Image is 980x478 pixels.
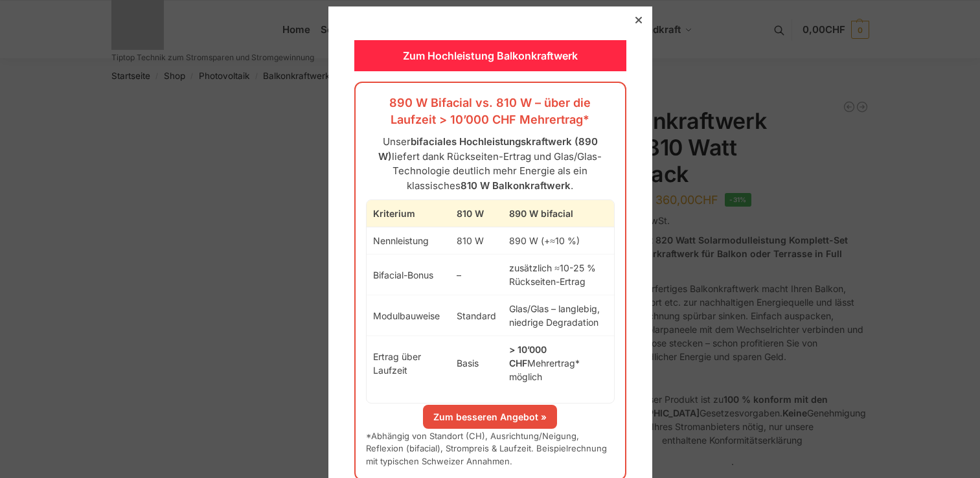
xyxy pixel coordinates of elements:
td: – [450,255,503,295]
th: 890 W bifacial [503,200,613,227]
td: Mehrertrag* möglich [503,336,613,391]
td: 810 W [450,227,503,255]
strong: > 10’000 CHF [509,344,547,369]
td: Nennleistung [367,227,451,255]
td: Standard [450,295,503,336]
p: *Abhängig von Standort (CH), Ausrichtung/Neigung, Reflexion (bifacial), Strompreis & Laufzeit. Be... [366,430,615,468]
a: Zum besseren Angebot » [423,405,557,429]
th: 810 W [450,200,503,227]
th: Kriterium [367,200,451,227]
p: Unser liefert dank Rückseiten-Ertrag und Glas/Glas-Technologie deutlich mehr Energie als ein klas... [366,135,615,193]
div: Zum Hochleistung Balkonkraftwerk [354,40,626,71]
td: Bifacial-Bonus [367,255,451,295]
strong: 810 W Balkonkraftwerk [461,179,571,192]
td: zusätzlich ≈10-25 % Rückseiten-Ertrag [503,255,613,295]
td: Ertrag über Laufzeit [367,336,451,391]
td: Glas/Glas – langlebig, niedrige Degradation [503,295,613,336]
td: 890 W (+≈10 %) [503,227,613,255]
td: Basis [450,336,503,391]
h3: 890 W Bifacial vs. 810 W – über die Laufzeit > 10’000 CHF Mehrertrag* [366,95,615,128]
td: Modulbauweise [367,295,451,336]
strong: bifaciales Hochleistungskraftwerk (890 W) [378,135,598,163]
